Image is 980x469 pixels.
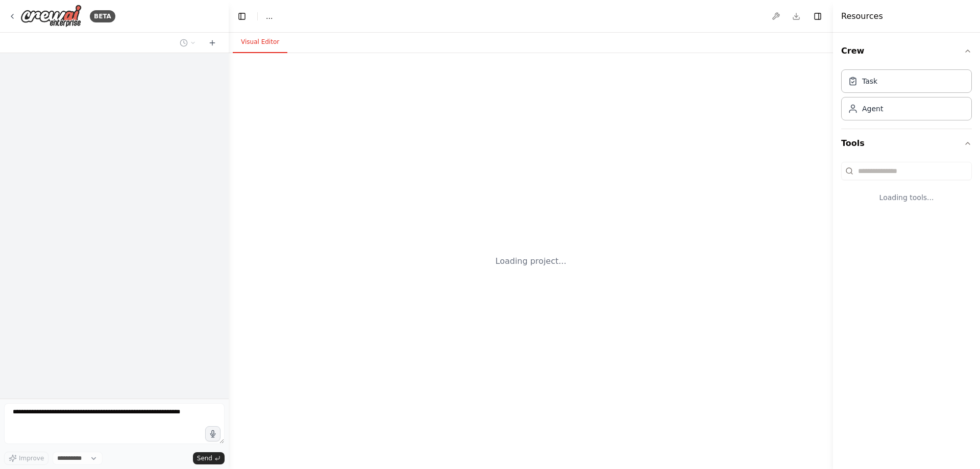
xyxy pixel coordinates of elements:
[841,184,972,211] div: Loading tools...
[205,426,220,441] button: Click to speak your automation idea
[266,11,273,21] nav: breadcrumb
[841,129,972,158] button: Tools
[841,65,972,129] div: Crew
[841,10,883,22] h4: Resources
[233,32,287,53] button: Visual Editor
[496,255,567,267] div: Loading project...
[20,5,82,28] img: Logo
[266,11,273,21] span: ...
[204,37,220,49] button: Start a new chat
[176,37,200,49] button: Switch to previous chat
[811,9,825,23] button: Hide right sidebar
[841,158,972,219] div: Tools
[235,9,249,23] button: Hide left sidebar
[90,10,115,22] div: BETA
[862,104,883,114] div: Agent
[4,452,48,465] button: Improve
[19,454,44,462] span: Improve
[197,454,212,462] span: Send
[862,76,877,86] div: Task
[841,37,972,65] button: Crew
[193,452,225,464] button: Send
